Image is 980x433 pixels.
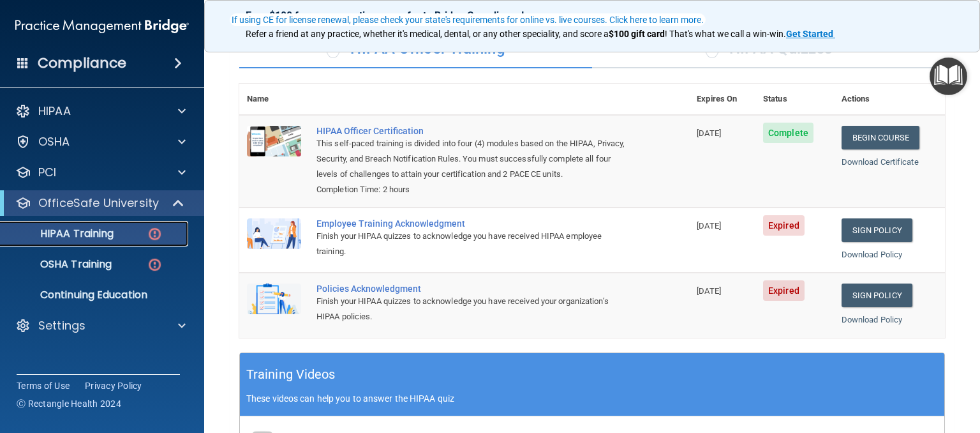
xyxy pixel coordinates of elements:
img: danger-circle.6113f641.png [147,226,163,242]
th: Actions [834,84,945,115]
p: HIPAA Training [8,227,114,240]
p: PCI [38,165,56,180]
h5: Training Videos [246,363,336,386]
p: Earn $100 for every practice you refer to Bridge Compliance! [246,10,939,22]
span: Refer a friend at any practice, whether it's medical, dental, or any other speciality, and score a [246,29,609,39]
div: Finish your HIPAA quizzes to acknowledge you have received HIPAA employee training. [316,229,625,259]
a: OfficeSafe University [15,195,185,211]
div: Completion Time: 2 hours [316,182,625,197]
p: Settings [38,318,85,333]
span: [DATE] [697,221,721,231]
p: OSHA [38,134,70,149]
a: Download Certificate [842,157,919,167]
a: Download Policy [842,315,903,324]
p: OfficeSafe University [38,195,159,211]
strong: $100 gift card [609,29,665,39]
span: ! That's what we call a win-win. [665,29,786,39]
a: Sign Policy [842,284,912,307]
h4: Compliance [38,54,126,72]
p: Continuing Education [8,289,182,301]
p: These videos can help you to answer the HIPAA quiz [246,393,938,404]
a: Terms of Use [17,379,70,392]
th: Expires On [689,84,755,115]
span: ✓ [705,39,719,58]
button: If using CE for license renewal, please check your state's requirements for online vs. live cours... [230,13,706,26]
span: [DATE] [697,286,721,296]
div: Employee Training Acknowledgment [316,218,625,229]
a: Download Policy [842,250,903,259]
a: Begin Course [842,126,919,149]
div: If using CE for license renewal, please check your state's requirements for online vs. live cours... [232,15,704,24]
a: Sign Policy [842,218,912,242]
a: Privacy Policy [85,379,142,392]
th: Name [239,84,309,115]
button: Open Resource Center [930,57,967,95]
span: Expired [763,280,805,301]
a: Get Started [786,29,835,39]
div: Finish your HIPAA quizzes to acknowledge you have received your organization’s HIPAA policies. [316,294,625,324]
span: [DATE] [697,128,721,138]
img: danger-circle.6113f641.png [147,257,163,273]
span: Ⓒ Rectangle Health 2024 [17,397,121,410]
a: PCI [15,165,186,180]
div: This self-paced training is divided into four (4) modules based on the HIPAA, Privacy, Security, ... [316,136,625,182]
span: ✓ [326,39,340,58]
p: OSHA Training [8,258,112,271]
strong: Get Started [786,29,833,39]
a: Settings [15,318,186,333]
p: HIPAA [38,103,71,119]
span: Complete [763,123,813,143]
img: PMB logo [15,13,189,39]
span: Expired [763,215,805,236]
div: Policies Acknowledgment [316,284,625,294]
a: OSHA [15,134,186,149]
a: HIPAA [15,103,186,119]
th: Status [755,84,834,115]
a: HIPAA Officer Certification [316,126,625,136]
